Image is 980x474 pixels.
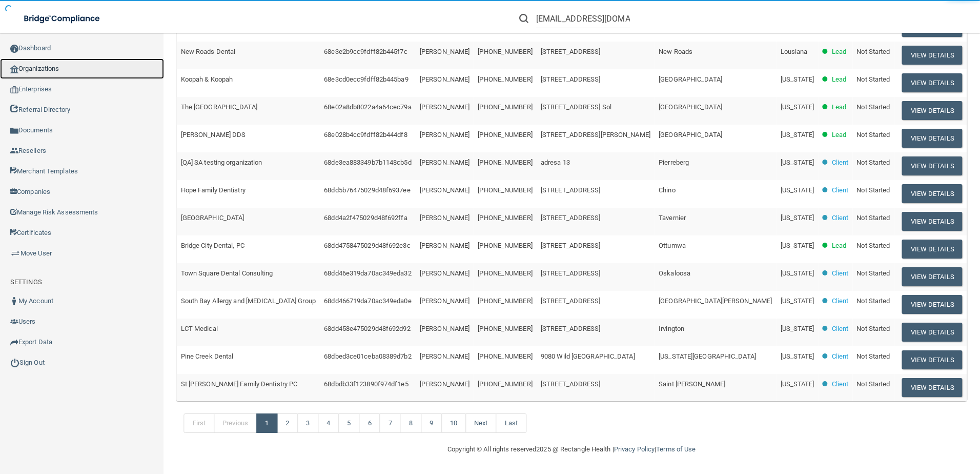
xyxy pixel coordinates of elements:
span: [PHONE_NUMBER] [478,159,532,166]
span: [PERSON_NAME] [420,325,469,332]
span: [GEOGRAPHIC_DATA] [659,103,722,111]
span: Pierreberg [659,159,689,166]
span: [PHONE_NUMBER] [478,103,532,111]
button: View Details [902,129,963,148]
button: View Details [902,46,963,65]
span: 68e3cd0ecc9fdff82b445ba9 [324,75,408,83]
span: 9080 Wild [GEOGRAPHIC_DATA] [541,352,635,360]
span: Not Started [856,48,890,55]
span: 68dbed3ce01ceba08389d7b2 [324,352,411,360]
span: [US_STATE] [781,131,814,139]
span: [PERSON_NAME] [420,269,469,277]
span: [PERSON_NAME] [420,352,469,360]
p: Client [832,295,849,307]
p: Client [832,267,849,280]
a: 6 [359,413,380,433]
span: Not Started [856,186,890,194]
span: [STREET_ADDRESS] Sol [541,103,611,111]
span: [PHONE_NUMBER] [478,48,532,55]
span: Ottumwa [659,242,686,249]
a: Privacy Policy [614,445,655,453]
a: 3 [297,413,318,433]
span: Oskaloosa [659,269,690,277]
p: Client [832,378,849,390]
img: briefcase.64adab9b.png [10,248,21,259]
div: Copyright © All rights reserved 2025 @ Rectangle Health | | [384,433,759,466]
span: [PHONE_NUMBER] [478,131,532,139]
span: 68e3e2b9cc9fdff82b445f7c [324,48,407,55]
span: [US_STATE] [781,380,814,388]
span: New Roads Dental [181,48,236,55]
span: [PHONE_NUMBER] [478,214,532,222]
span: St [PERSON_NAME] Family Dentistry PC [181,380,298,388]
span: Not Started [856,269,890,277]
p: Lead [832,240,846,252]
span: Not Started [856,325,890,332]
span: [US_STATE] [781,242,814,249]
span: 68dd466719da70ac349eda0e [324,297,411,305]
span: 68dd458e475029d48f692d92 [324,325,410,332]
button: View Details [902,73,963,92]
span: [US_STATE] [781,214,814,222]
label: SETTINGS [10,276,42,288]
span: [PERSON_NAME] [420,75,469,83]
img: icon-export.b9366987.png [10,338,18,346]
img: bridge_compliance_login_screen.278c3ca4.svg [15,8,110,29]
span: [PHONE_NUMBER] [478,325,532,332]
p: Lead [832,73,846,86]
p: Lead [832,101,846,113]
span: Chino [659,186,676,194]
span: [PERSON_NAME] [420,242,469,249]
button: View Details [902,267,963,286]
span: Not Started [856,380,890,388]
span: [US_STATE] [781,352,814,360]
img: ic_power_dark.7ecde6b1.png [10,358,19,367]
span: 68dd4a2f475029d48f692ffa [324,214,407,222]
img: ic_reseller.de258add.png [10,147,18,155]
span: 68dd46e319da70ac349eda32 [324,269,411,277]
span: [GEOGRAPHIC_DATA] [181,214,244,222]
a: 5 [338,413,359,433]
span: [US_STATE] [781,297,814,305]
p: Client [832,212,849,224]
span: [US_STATE] [781,269,814,277]
span: 68dd5b76475029d48f6937ee [324,186,410,194]
span: [PHONE_NUMBER] [478,75,532,83]
button: View Details [902,184,963,203]
img: ic_user_dark.df1a06c3.png [10,297,18,305]
button: View Details [902,240,963,259]
span: 68de3ea883349b7b1148cb5d [324,159,411,166]
span: 68dbdb33f123890f974df1e5 [324,380,408,388]
span: [QA] SA testing organization [181,159,262,166]
input: Search [536,9,630,28]
span: Hope Family Dentistry [181,186,246,194]
button: View Details [902,350,963,369]
p: Client [832,184,849,196]
span: [STREET_ADDRESS] [541,269,601,277]
span: [STREET_ADDRESS] [541,48,601,55]
span: [US_STATE] [781,325,814,332]
span: South Bay Allergy and [MEDICAL_DATA] Group [181,297,316,305]
span: [PERSON_NAME] [420,380,469,388]
span: [STREET_ADDRESS] [541,380,601,388]
span: [GEOGRAPHIC_DATA] [659,131,722,139]
span: [PERSON_NAME] [420,186,469,194]
button: View Details [902,295,963,314]
img: ic_dashboard_dark.d01f4a41.png [10,45,18,53]
span: Not Started [856,214,890,222]
span: [STREET_ADDRESS][PERSON_NAME] [541,131,650,139]
span: [STREET_ADDRESS] [541,242,601,249]
span: Koopah & Koopah [181,75,233,83]
span: 68e028b4cc9fdff82b444df8 [324,131,407,139]
a: 10 [441,413,466,433]
span: [STREET_ADDRESS] [541,297,601,305]
span: Tavernier [659,214,686,222]
span: [PERSON_NAME] [420,131,469,139]
span: [PHONE_NUMBER] [478,380,532,388]
span: Not Started [856,242,890,249]
span: [US_STATE] [781,103,814,111]
span: [STREET_ADDRESS] [541,325,601,332]
p: Lead [832,129,846,141]
a: Terms of Use [656,445,696,453]
span: Not Started [856,297,890,305]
